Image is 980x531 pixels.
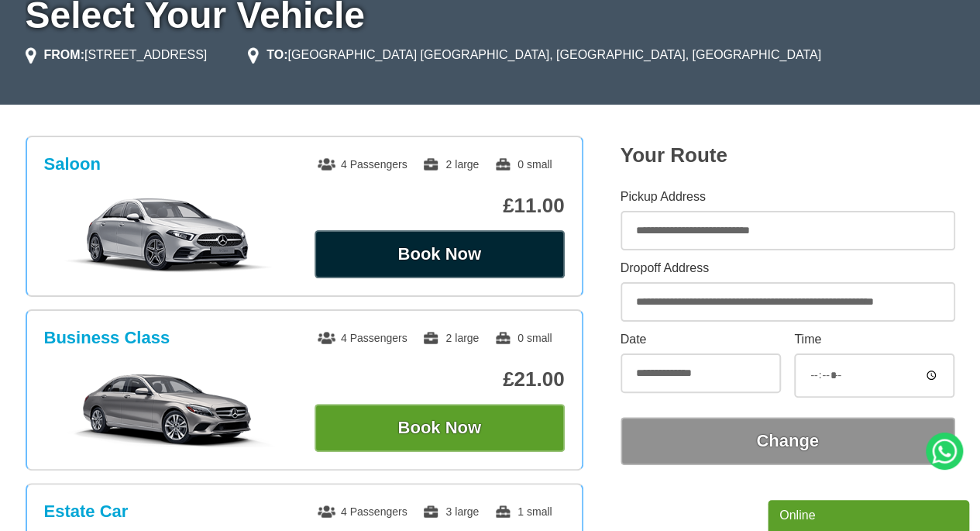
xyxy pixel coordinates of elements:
[422,158,479,171] span: 2 large
[315,404,565,452] button: Book Now
[422,332,479,344] span: 2 large
[52,370,285,447] img: Business Class
[44,154,101,174] h3: Saloon
[318,332,407,344] span: 4 Passengers
[315,367,565,391] p: £21.00
[494,158,552,171] span: 0 small
[44,328,170,348] h3: Business Class
[248,46,821,64] li: [GEOGRAPHIC_DATA] [GEOGRAPHIC_DATA], [GEOGRAPHIC_DATA], [GEOGRAPHIC_DATA]
[44,502,129,522] h3: Estate Car
[315,230,565,278] button: Book Now
[52,196,285,274] img: Saloon
[26,46,208,64] li: [STREET_ADDRESS]
[794,333,954,346] label: Time
[621,262,955,274] label: Dropoff Address
[422,505,479,518] span: 3 large
[621,191,955,203] label: Pickup Address
[318,505,407,518] span: 4 Passengers
[494,332,552,344] span: 0 small
[44,48,84,61] strong: FROM:
[266,48,287,61] strong: TO:
[621,333,781,346] label: Date
[315,194,565,218] p: £11.00
[621,417,955,465] button: Change
[318,158,407,171] span: 4 Passengers
[621,143,955,167] h2: Your Route
[768,497,972,531] iframe: chat widget
[494,505,552,518] span: 1 small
